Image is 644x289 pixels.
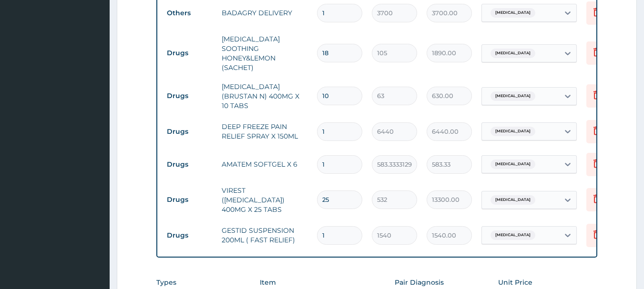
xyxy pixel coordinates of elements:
td: DEEP FREEZE PAIN RELIEF SPRAY X 150ML [217,117,312,146]
span: [MEDICAL_DATA] [491,91,535,101]
span: [MEDICAL_DATA] [491,127,535,136]
span: [MEDICAL_DATA] [491,195,535,205]
td: [MEDICAL_DATA] SOOTHING HONEY&LEMON (SACHET) [217,30,312,77]
span: [MEDICAL_DATA] [491,8,535,18]
label: Unit Price [498,278,532,287]
td: [MEDICAL_DATA] (BRUSTAN N) 400MG X 10 TABS [217,77,312,115]
label: Pair Diagnosis [395,278,444,287]
td: GESTID SUSPENSION 200ML ( FAST RELIEF) [217,221,312,249]
td: Drugs [162,44,217,62]
td: Drugs [162,227,217,244]
td: AMATEM SOFTGEL X 6 [217,155,312,174]
span: [MEDICAL_DATA] [491,49,535,58]
td: Drugs [162,123,217,140]
td: Others [162,4,217,22]
label: Item [260,278,276,287]
label: Types [156,279,176,287]
td: Drugs [162,191,217,209]
td: Drugs [162,87,217,105]
td: BADAGRY DELIVERY [217,3,312,22]
span: [MEDICAL_DATA] [491,159,535,169]
td: VIREST ([MEDICAL_DATA]) 400MG X 25 TABS [217,181,312,219]
span: [MEDICAL_DATA] [491,230,535,240]
td: Drugs [162,156,217,173]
